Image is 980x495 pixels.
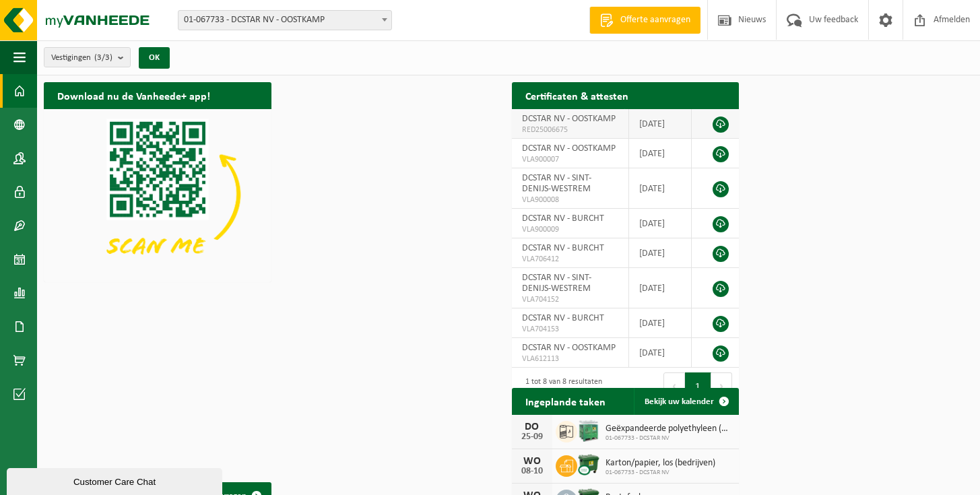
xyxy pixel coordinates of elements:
[629,109,692,139] td: [DATE]
[522,125,618,135] span: RED25006675
[606,469,715,477] span: 01-067733 - DCSTAR NV
[522,114,616,124] span: DCSTAR NV - OOSTKAMP
[178,10,392,30] span: 01-067733 - DCSTAR NV - OOSTKAMP
[7,465,225,495] iframe: chat widget
[44,109,271,279] img: Download de VHEPlus App
[522,213,604,224] span: DCSTAR NV - BURCHT
[645,397,714,406] span: Bekijk uw kalender
[629,338,692,368] td: [DATE]
[629,168,692,209] td: [DATE]
[522,243,604,253] span: DCSTAR NV - BURCHT
[685,372,711,399] button: 1
[606,434,733,442] span: 01-067733 - DCSTAR NV
[522,324,618,335] span: VLA704153
[589,7,700,34] a: Offerte aanvragen
[519,422,546,432] div: DO
[629,139,692,168] td: [DATE]
[606,458,715,469] span: Karton/papier, los (bedrijven)
[711,372,732,399] button: Next
[51,48,112,68] span: Vestigingen
[94,53,112,62] count: (3/3)
[522,224,618,235] span: VLA900009
[519,456,546,467] div: WO
[522,313,604,323] span: DCSTAR NV - BURCHT
[617,13,694,27] span: Offerte aanvragen
[522,273,591,294] span: DCSTAR NV - SINT-DENIJS-WESTREM
[629,308,692,338] td: [DATE]
[522,143,616,154] span: DCSTAR NV - OOSTKAMP
[519,432,546,442] div: 25-09
[44,82,224,108] h2: Download nu de Vanheede+ app!
[139,47,170,69] button: OK
[522,195,618,205] span: VLA900008
[522,173,591,194] span: DCSTAR NV - SINT-DENIJS-WESTREM
[629,238,692,268] td: [DATE]
[629,268,692,308] td: [DATE]
[519,371,602,401] div: 1 tot 8 van 8 resultaten
[663,372,685,399] button: Previous
[522,354,618,364] span: VLA612113
[522,343,616,353] span: DCSTAR NV - OOSTKAMP
[522,254,618,265] span: VLA706412
[44,47,131,67] button: Vestigingen(3/3)
[178,11,391,30] span: 01-067733 - DCSTAR NV - OOSTKAMP
[519,467,546,476] div: 08-10
[512,82,642,108] h2: Certificaten & attesten
[629,209,692,238] td: [DATE]
[512,388,619,414] h2: Ingeplande taken
[577,453,600,476] img: WB-1100-CU
[522,154,618,165] span: VLA900007
[606,424,733,434] span: Geëxpandeerde polyethyleen (epe)
[577,418,600,443] img: PB-HB-1400-HPE-GN-11
[634,388,738,415] a: Bekijk uw kalender
[522,294,618,305] span: VLA704152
